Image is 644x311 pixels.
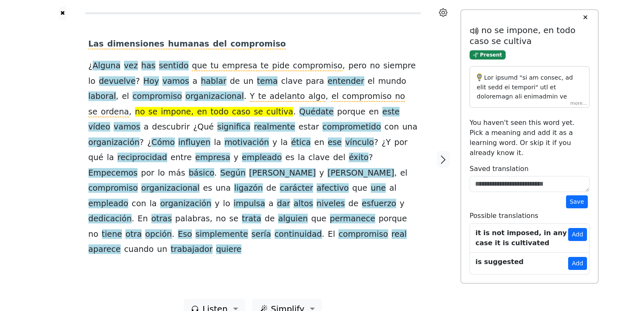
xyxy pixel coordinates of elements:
span: de [266,183,276,194]
span: es [285,153,294,163]
span: qué [88,153,104,163]
span: compromiso [338,229,388,240]
span: motivación [224,137,269,148]
span: que [311,214,326,224]
span: . [322,229,325,240]
span: a [269,199,274,209]
span: pero [348,61,366,71]
span: quiere [216,244,241,255]
span: , [343,61,345,71]
span: compromiso [88,183,138,194]
span: ? [140,137,144,148]
span: entender [327,76,364,87]
span: vídeo [88,122,110,132]
span: ? [369,153,373,163]
span: [PERSON_NAME] [249,168,316,179]
span: el compromiso no se ordena [88,91,405,117]
span: de [230,76,240,87]
span: ética [291,137,311,148]
span: ¿ [382,137,386,148]
span: básico [189,168,214,179]
span: caso [232,107,250,117]
span: Empecemos [88,168,138,179]
span: impulsa [234,199,265,209]
span: impone [161,107,191,117]
span: afectivo [317,183,349,194]
span: , [394,168,397,179]
div: is suggested [475,257,524,267]
p: You haven't seen this word yet. Pick a meaning and add it as a learning word. Or skip it if you a... [470,118,589,158]
span: Y [386,137,391,148]
span: organización [160,199,211,209]
button: Save [566,195,588,208]
span: Según [220,168,246,179]
span: dar [277,199,290,209]
span: por [394,137,408,148]
span: Las dimensiones humanas del compromiso [88,39,286,49]
span: empleado [242,153,282,163]
span: clave [281,76,303,87]
span: significa [217,122,250,132]
span: que [352,183,367,194]
span: ¿ [193,122,197,132]
span: la [107,153,114,163]
span: , [129,107,132,117]
span: vez [124,61,138,71]
span: cultiva [266,107,293,117]
span: la [298,153,305,163]
span: ¿ [147,137,151,148]
span: lo [158,168,165,179]
span: estar [299,122,319,132]
a: ✖ [59,7,66,20]
span: Y te adelanto algo [250,91,326,102]
span: , [325,91,328,102]
span: influyen [178,137,210,148]
span: empleado [88,199,129,209]
span: , [116,91,119,102]
span: , [210,214,213,224]
span: es [203,183,212,194]
span: a [192,76,197,87]
span: una [216,183,231,194]
span: lo [223,199,230,209]
span: Qué [197,122,214,132]
span: lo [88,76,96,87]
span: altos [293,199,313,209]
span: une [371,183,386,194]
span: éxito [349,153,369,163]
span: el [122,91,129,102]
span: realmente [254,122,295,132]
span: has [141,61,156,71]
span: descubrir [152,122,190,132]
span: . [172,229,174,240]
span: no [135,107,145,117]
span: ¿ [88,61,93,71]
span: todo [210,107,229,117]
span: vamos [114,122,140,132]
span: de [265,214,275,224]
span: siempre [383,61,415,71]
span: en [197,107,207,117]
span: otra [125,229,142,240]
span: la [214,137,221,148]
span: simplemente [195,229,248,240]
span: esfuerzo [362,199,396,209]
span: la [150,199,157,209]
button: Add [568,257,587,270]
span: En [138,214,148,224]
span: no [216,214,226,224]
span: palabras [175,214,210,224]
span: y [400,199,404,209]
span: para [306,76,324,87]
span: el [368,76,375,87]
span: clave [309,153,330,163]
span: al [389,183,396,194]
span: cuando [124,244,154,255]
span: en [369,107,379,117]
span: del [333,153,345,163]
span: reciprocidad [117,153,167,163]
h6: Possible translations [470,212,589,220]
span: el [400,168,408,179]
span: no [88,229,99,240]
span: la [280,137,288,148]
